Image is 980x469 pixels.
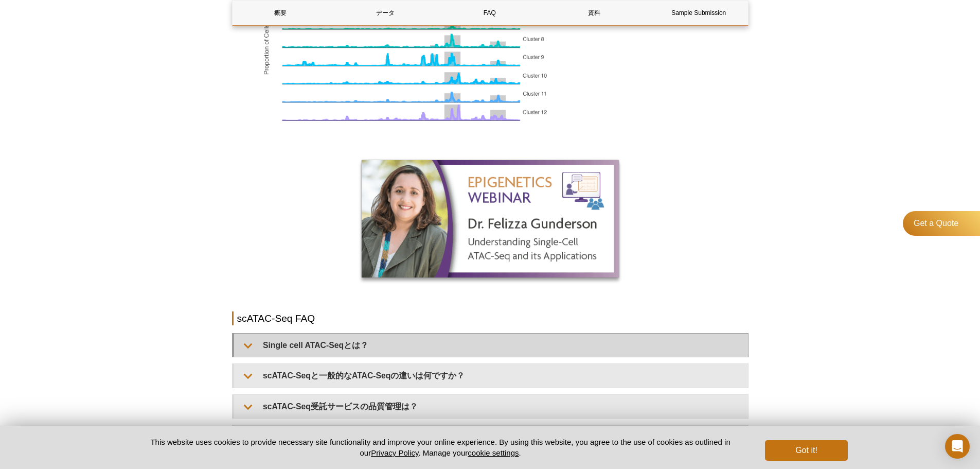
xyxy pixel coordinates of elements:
[133,437,749,458] p: This website uses cookies to provide necessary site functionality and improve your online experie...
[945,434,970,459] div: Open Intercom Messenger
[546,1,643,25] a: 資料
[362,160,619,277] img: Single-Cell ATAC-Seq Webinar
[765,440,847,461] button: Got it!
[337,1,434,25] a: データ
[441,1,538,25] a: FAQ
[234,395,748,418] summary: scATAC-Seq受託サービスの品質管理は？
[233,1,329,25] a: 概要
[468,448,519,457] button: cookie settings
[234,364,748,387] summary: scATAC-Seqと一般的なATAC-Seqの違いは何ですか？
[232,311,749,325] h2: scATAC-Seq FAQ
[650,1,747,25] a: Sample Submission
[234,425,748,448] summary: ヒト以外のサンプルも受け付けていますか？
[371,448,418,457] a: Privacy Policy
[903,211,980,236] a: Get a Quote
[234,334,748,357] summary: Single cell ATAC-Seqとは？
